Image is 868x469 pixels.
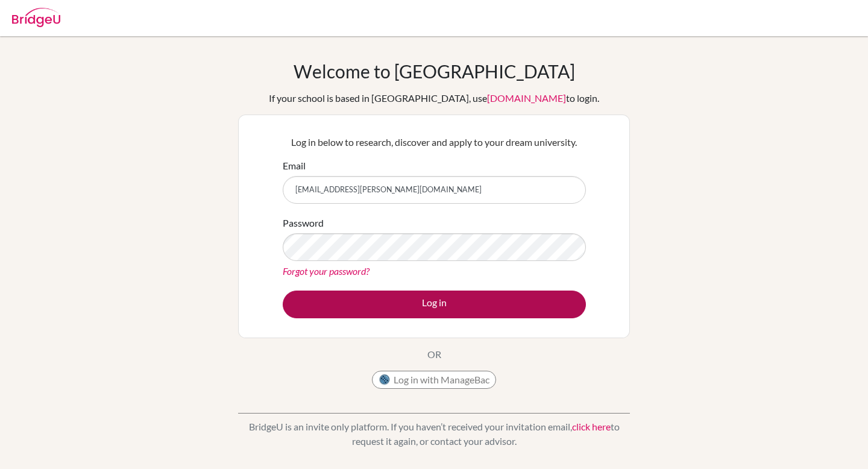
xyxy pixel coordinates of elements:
[283,159,306,173] label: Email
[372,371,496,389] button: Log in with ManageBac
[283,135,586,150] p: Log in below to research, discover and apply to your dream university.
[12,8,60,27] img: Bridge-U
[283,291,586,318] button: Log in
[487,92,566,104] a: [DOMAIN_NAME]
[283,265,370,277] a: Forgot your password?
[572,421,611,432] a: click here
[294,60,575,82] h1: Welcome to [GEOGRAPHIC_DATA]
[427,347,441,362] p: OR
[269,91,599,105] div: If your school is based in [GEOGRAPHIC_DATA], use to login.
[283,216,324,230] label: Password
[238,420,630,449] p: BridgeU is an invite only platform. If you haven’t received your invitation email, to request it ...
